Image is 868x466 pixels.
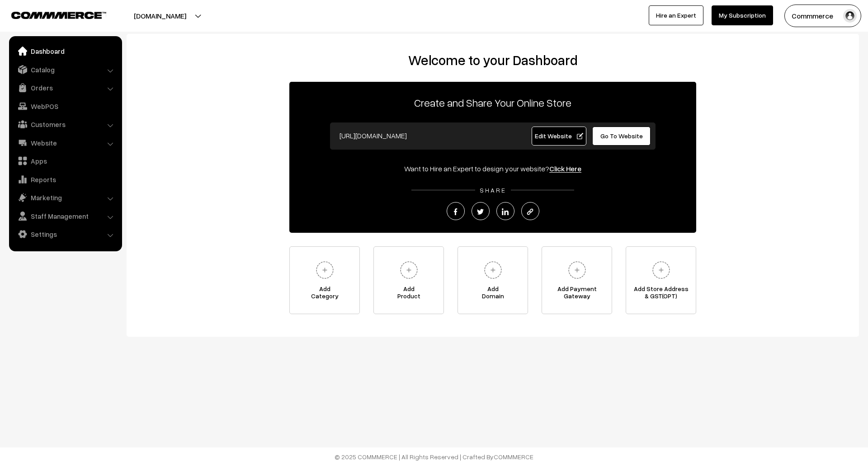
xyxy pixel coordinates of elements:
[289,163,696,174] div: Want to Hire an Expert to design your website?
[11,98,119,114] a: WebPOS
[136,52,850,68] h2: Welcome to your Dashboard
[481,258,505,282] img: plus.svg
[712,5,773,25] a: My Subscription
[11,116,119,132] a: Customers
[11,9,90,20] a: COMMMERCE
[542,285,612,303] span: Add Payment Gateway
[374,285,443,303] span: Add Product
[600,132,643,140] span: Go To Website
[843,9,857,23] img: user
[289,94,696,111] p: Create and Share Your Online Store
[396,258,421,282] img: plus.svg
[11,12,106,19] img: COMMMERCE
[11,226,119,242] a: Settings
[312,258,337,282] img: plus.svg
[458,285,528,303] span: Add Domain
[565,258,590,282] img: plus.svg
[549,164,581,173] a: Click Here
[784,5,861,27] button: Commmerce
[532,127,587,146] a: Edit Website
[649,258,674,282] img: plus.svg
[626,246,696,314] a: Add Store Address& GST(OPT)
[11,61,119,78] a: Catalog
[290,285,359,303] span: Add Category
[102,5,218,27] button: [DOMAIN_NAME]
[626,285,696,303] span: Add Store Address & GST(OPT)
[494,453,533,461] a: COMMMERCE
[11,80,119,96] a: Orders
[373,246,444,314] a: AddProduct
[11,153,119,169] a: Apps
[542,246,612,314] a: Add PaymentGateway
[289,246,360,314] a: AddCategory
[649,5,703,25] a: Hire an Expert
[475,186,511,194] span: SHARE
[11,171,119,188] a: Reports
[11,189,119,206] a: Marketing
[11,135,119,151] a: Website
[592,127,651,146] a: Go To Website
[11,43,119,59] a: Dashboard
[11,208,119,224] a: Staff Management
[535,132,583,140] span: Edit Website
[458,246,528,314] a: AddDomain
